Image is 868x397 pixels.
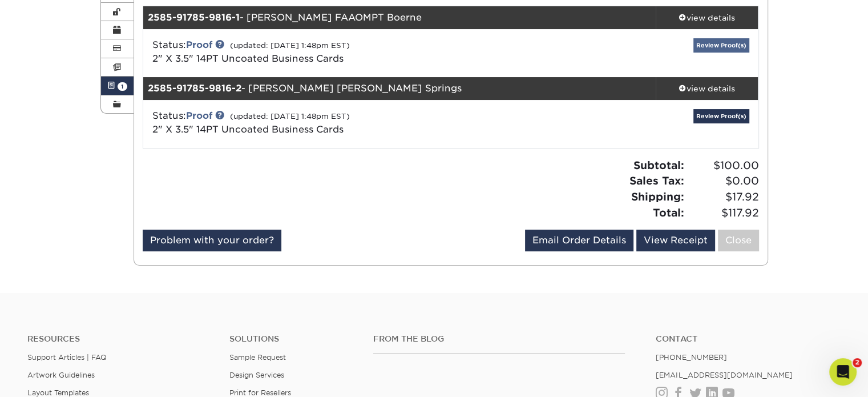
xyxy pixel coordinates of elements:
[656,83,758,94] div: view details
[636,230,715,251] a: View Receipt
[230,41,350,50] small: (updated: [DATE] 1:48pm EST)
[143,77,656,100] div: - [PERSON_NAME] [PERSON_NAME] Springs
[631,190,684,203] strong: Shipping:
[656,12,758,23] div: view details
[829,358,857,386] iframe: Intercom live chat
[186,39,212,50] a: Proof
[718,230,759,251] a: Close
[152,124,344,135] a: 2" X 3.5" 14PT Uncoated Business Cards
[143,230,281,251] a: Problem with your order?
[656,77,758,100] a: view details
[688,189,759,205] span: $17.92
[101,77,134,95] a: 1
[688,173,759,189] span: $0.00
[229,388,291,397] a: Print for Resellers
[229,353,286,362] a: Sample Request
[27,334,212,344] h4: Resources
[693,109,749,123] a: Review Proof(s)
[656,334,841,344] a: Contact
[688,205,759,221] span: $117.92
[144,109,553,137] div: Status:
[152,53,344,64] a: 2" X 3.5" 14PT Uncoated Business Cards
[633,159,684,171] strong: Subtotal:
[653,206,684,219] strong: Total:
[629,174,684,187] strong: Sales Tax:
[27,353,107,362] a: Support Articles | FAQ
[688,158,759,174] span: $100.00
[229,371,284,379] a: Design Services
[525,230,633,251] a: Email Order Details
[143,6,656,29] div: - [PERSON_NAME] FAAOMPT Boerne
[148,12,240,23] strong: 2585-91785-9816-1
[853,358,862,367] span: 2
[373,334,625,344] h4: From the Blog
[144,38,553,66] div: Status:
[186,110,212,121] a: Proof
[3,362,97,393] iframe: Google Customer Reviews
[118,82,127,91] span: 1
[148,83,241,94] strong: 2585-91785-9816-2
[693,38,749,53] a: Review Proof(s)
[656,371,792,379] a: [EMAIL_ADDRESS][DOMAIN_NAME]
[229,334,357,344] h4: Solutions
[656,353,726,362] a: [PHONE_NUMBER]
[656,6,758,29] a: view details
[230,112,350,121] small: (updated: [DATE] 1:48pm EST)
